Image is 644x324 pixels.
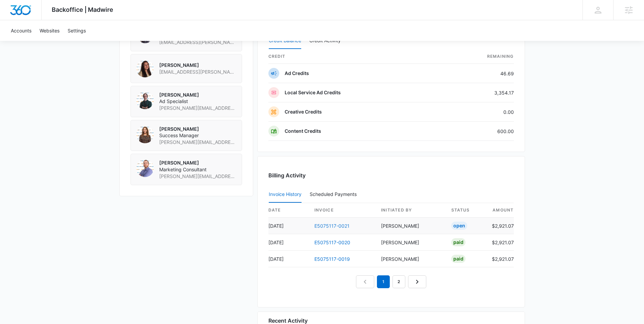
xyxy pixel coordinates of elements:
[377,275,390,288] em: 1
[64,20,90,41] a: Settings
[159,173,236,180] span: [PERSON_NAME][EMAIL_ADDRESS][PERSON_NAME][DOMAIN_NAME]
[136,92,154,109] img: Andrew Gilbert
[136,159,154,177] img: Andrew Rechtsteiner
[268,218,309,234] td: [DATE]
[268,49,442,64] th: credit
[309,203,376,218] th: invoice
[159,98,236,105] span: Ad Specialist
[136,126,154,143] img: Anastasia Martin-Wegryn
[442,64,514,83] td: 46.69
[451,255,466,263] div: Paid
[159,132,236,139] span: Success Manager
[356,275,426,288] nav: Pagination
[314,256,350,262] a: E5075117-0019
[136,60,154,77] img: Audriana Talamantes
[7,20,35,41] a: Accounts
[285,128,321,134] p: Content Credits
[310,192,359,197] div: Scheduled Payments
[268,234,309,251] td: [DATE]
[486,234,514,251] td: $2,921.07
[314,223,350,229] a: E5075117-0021
[376,218,446,234] td: [PERSON_NAME]
[486,251,514,267] td: $2,921.07
[314,240,350,245] a: E5075117-0020
[269,33,301,49] button: Credit Balance
[52,6,113,13] span: Backoffice | Madwire
[376,203,446,218] th: Initiated By
[285,89,341,96] p: Local Service Ad Credits
[376,234,446,251] td: [PERSON_NAME]
[442,83,514,102] td: 3,354.17
[285,70,309,77] p: Ad Credits
[268,251,309,267] td: [DATE]
[159,159,236,166] p: [PERSON_NAME]
[392,275,405,288] a: Page 2
[35,20,64,41] a: Websites
[159,139,236,146] span: [PERSON_NAME][EMAIL_ADDRESS][PERSON_NAME][DOMAIN_NAME]
[285,108,322,115] p: Creative Credits
[451,222,467,230] div: Open
[159,62,236,69] p: [PERSON_NAME]
[442,122,514,141] td: 600.00
[159,166,236,173] span: Marketing Consultant
[442,102,514,122] td: 0.00
[268,203,309,218] th: date
[159,126,236,132] p: [PERSON_NAME]
[159,69,236,75] span: [EMAIL_ADDRESS][PERSON_NAME][DOMAIN_NAME]
[268,171,514,179] h3: Billing Activity
[486,203,514,218] th: amount
[376,251,446,267] td: [PERSON_NAME]
[309,33,341,49] button: Credit Activity
[451,238,466,246] div: Paid
[446,203,486,218] th: status
[408,275,426,288] a: Next Page
[159,92,236,98] p: [PERSON_NAME]
[269,186,302,203] button: Invoice History
[159,39,236,46] span: [EMAIL_ADDRESS][PERSON_NAME][DOMAIN_NAME]
[442,49,514,64] th: Remaining
[486,218,514,234] td: $2,921.07
[159,105,236,111] span: [PERSON_NAME][EMAIL_ADDRESS][PERSON_NAME][DOMAIN_NAME]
